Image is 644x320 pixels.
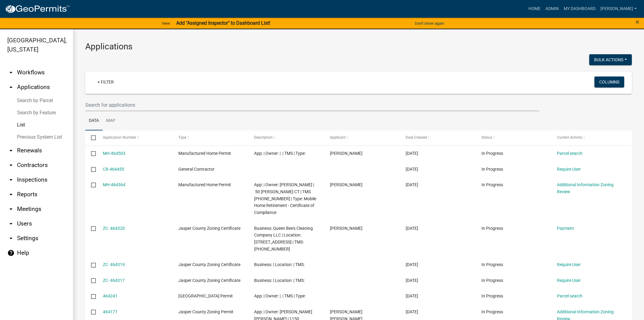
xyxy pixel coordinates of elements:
span: In Progress [481,151,503,156]
a: MH-464503 [103,151,125,156]
span: 08/15/2025 [406,278,418,283]
span: App: | Owner: HILTON NATHANIEL III | 50 LACY LOVE CT | TMS 085-00-06-053 | Type: Mobile Home Reti... [254,182,316,215]
span: Giselle Ramirez [330,226,362,231]
span: 08/15/2025 [406,167,418,172]
span: 08/15/2025 [406,293,418,298]
a: Require User [557,167,581,172]
a: 464241 [103,293,117,298]
a: CR-464455 [103,167,124,172]
input: Search for applications [85,99,539,111]
span: Status [481,135,492,140]
span: In Progress [481,262,503,267]
span: General Contractor [178,167,215,172]
datatable-header-cell: Current Activity [551,130,627,145]
span: In Progress [481,278,503,283]
datatable-header-cell: Description [248,130,324,145]
a: ZC- 464317 [103,278,125,283]
a: Require User [557,278,581,283]
i: arrow_drop_down [7,69,15,76]
i: arrow_drop_down [7,205,15,213]
span: Jasper County Building Permit [178,293,233,298]
span: Business: Queen Bee's Cleaning Company LLC | Location: 256 GREEN ACRES RD | TMS: 080-00-03-020 [254,226,313,251]
a: [PERSON_NAME] [598,3,639,15]
a: Data [85,111,103,131]
a: Payment [557,226,574,231]
i: arrow_drop_down [7,162,15,169]
span: Type [178,135,186,140]
datatable-header-cell: Type [173,130,248,145]
button: Don't show again [412,18,446,28]
span: 08/15/2025 [406,226,418,231]
span: Sue D'Agostino [330,151,362,156]
span: In Progress [481,293,503,298]
span: In Progress [481,226,503,231]
i: arrow_drop_down [7,176,15,183]
i: arrow_drop_up [7,84,15,91]
i: arrow_drop_down [7,220,15,227]
span: In Progress [481,182,503,187]
a: + Filter [93,76,119,87]
span: In Progress [481,167,503,172]
button: Columns [594,76,624,87]
datatable-header-cell: Application Number [97,130,173,145]
a: 464177 [103,309,117,314]
span: Sue D'Agostino [330,182,362,187]
a: Require User [557,262,581,267]
datatable-header-cell: Select [85,130,97,145]
datatable-header-cell: Applicant [324,130,400,145]
a: Additional Information Zoning Review [557,182,614,194]
span: Business: | Location: | TMS: [254,278,305,283]
a: Parcel search [557,293,583,298]
span: 08/14/2025 [406,309,418,314]
span: App: | Owner: | | TMS | Type: [254,151,306,156]
a: ZC- 464320 [103,226,125,231]
button: Bulk Actions [589,54,632,65]
h3: Applications [85,41,632,52]
datatable-header-cell: Status [475,130,551,145]
a: ZC- 464319 [103,262,125,267]
i: help [7,249,15,257]
a: Parcel search [557,151,583,156]
i: arrow_drop_down [7,147,15,154]
span: Jasper County Zoning Certificate [178,278,240,283]
i: arrow_drop_down [7,191,15,198]
a: View [159,18,173,28]
span: Application Number [103,135,136,140]
a: MH-464364 [103,182,125,187]
datatable-header-cell: Date Created [400,130,476,145]
span: Manufactured Home Permit [178,151,231,156]
button: Close [635,18,639,26]
span: 08/15/2025 [406,151,418,156]
a: Map [103,111,119,131]
i: arrow_drop_down [7,235,15,242]
span: Manufactured Home Permit [178,182,231,187]
a: Home [526,3,543,15]
span: Jasper County Zoning Certificate [178,226,240,231]
span: Applicant [330,135,346,140]
span: × [635,18,639,26]
a: Admin [543,3,561,15]
span: 08/15/2025 [406,182,418,187]
span: Description [254,135,273,140]
strong: Add "Assigned Inspector" to Dashboard List! [176,20,270,26]
span: Jasper County Zoning Certificate [178,262,240,267]
span: Business: | Location: | TMS: [254,262,305,267]
span: App: | Owner: | | TMS | Type: [254,293,306,298]
span: In Progress [481,309,503,314]
span: 08/15/2025 [406,262,418,267]
span: Date Created [406,135,427,140]
span: Jasper County Zoning Permit [178,309,233,314]
span: Current Activity [557,135,582,140]
a: My Dashboard [561,3,598,15]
